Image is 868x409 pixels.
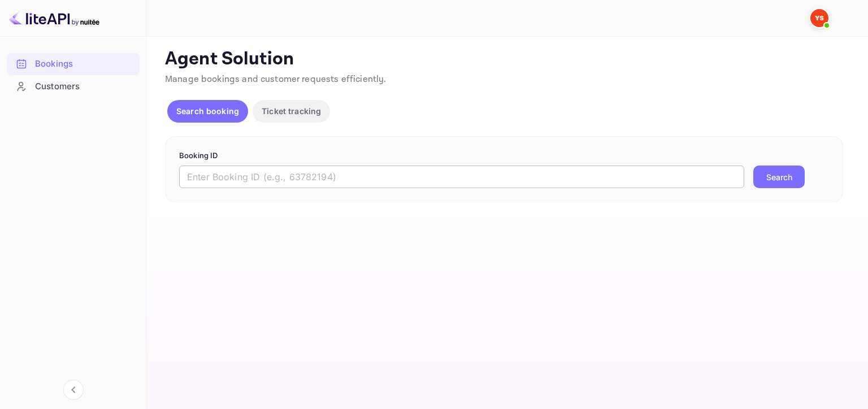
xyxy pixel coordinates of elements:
button: Collapse navigation [63,380,84,400]
a: Bookings [7,53,140,74]
p: Booking ID [179,150,829,162]
a: Customers [7,76,140,97]
p: Ticket tracking [262,105,321,117]
p: Agent Solution [165,48,848,71]
button: Search [753,166,805,188]
div: Customers [35,80,134,93]
div: Bookings [35,58,134,71]
img: LiteAPI logo [9,9,99,27]
input: Enter Booking ID (e.g., 63782194) [179,166,744,188]
img: Yandex Support [810,9,828,27]
div: Customers [7,76,140,98]
p: Search booking [176,105,239,117]
div: Bookings [7,53,140,75]
span: Manage bookings and customer requests efficiently. [165,73,387,85]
